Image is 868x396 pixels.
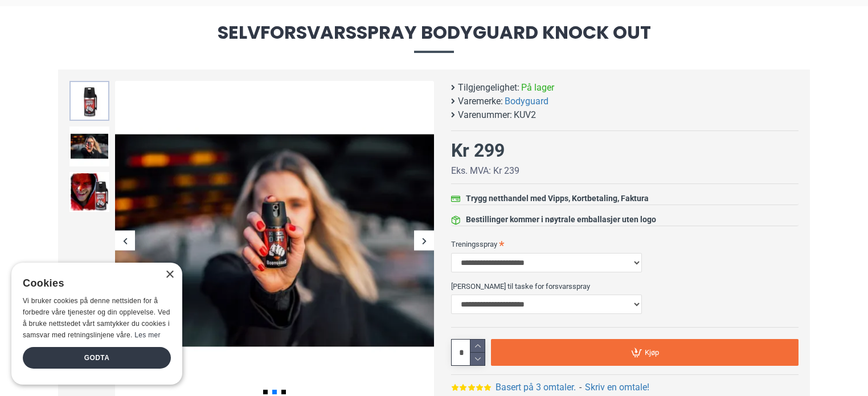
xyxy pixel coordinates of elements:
[451,277,799,295] label: [PERSON_NAME] til taske for forsvarsspray
[458,95,503,108] b: Varemerke:
[23,271,163,296] div: Cookies
[585,381,649,394] a: Skriv en omtale!
[458,81,519,95] b: Tilgjengelighet:
[466,214,656,226] div: Bestillinger kommer i nøytrale emballasjer uten logo
[458,108,512,122] b: Varenummer:
[645,349,659,356] span: Kjøp
[134,331,160,339] a: Les mer, opens a new window
[69,81,109,121] img: Forsvarsspray - Lovlig Pepperspray - SpyGadgets.no
[263,390,268,394] span: Go to slide 1
[451,137,505,164] div: Kr 299
[23,297,170,338] span: Vi bruker cookies på denne nettsiden for å forbedre våre tjenester og din opplevelse. Ved å bruke...
[69,172,109,212] img: Forsvarsspray - Lovlig Pepperspray - SpyGadgets.no
[521,81,554,95] span: På lager
[505,95,548,108] a: Bodyguard
[69,126,109,166] img: Forsvarsspray - Lovlig Pepperspray - SpyGadgets.no
[115,231,135,251] div: Previous slide
[414,231,434,251] div: Next slide
[496,381,576,394] a: Basert på 3 omtaler.
[58,23,810,52] span: Selvforsvarsspray Bodyguard Knock Out
[281,390,286,394] span: Go to slide 3
[272,390,277,394] span: Go to slide 2
[514,108,536,122] span: KUV2
[466,193,649,205] div: Trygg netthandel med Vipps, Kortbetaling, Faktura
[165,271,174,279] div: Close
[451,235,799,253] label: Treningsspray
[579,382,582,393] b: -
[23,347,171,369] div: Godta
